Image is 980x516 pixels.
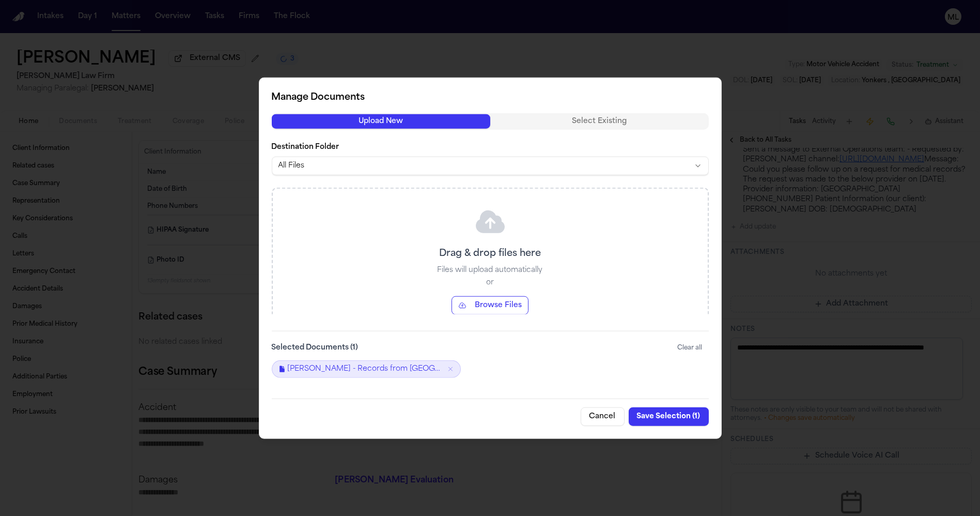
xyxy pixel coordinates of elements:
[288,363,443,374] span: [PERSON_NAME] - Records from [GEOGRAPHIC_DATA]pdf
[672,339,709,356] button: Clear all
[438,265,543,275] p: Files will upload automatically
[272,114,490,128] button: Upload New
[272,90,709,105] h2: Manage Documents
[272,342,359,353] label: Selected Documents ( 1 )
[447,365,454,372] button: Remove S. DaSilva - Records from St. John's Riverside Hospital.pdf
[272,142,709,152] label: Destination Folder
[490,114,709,128] button: Select Existing
[452,296,528,314] button: Browse Files
[629,407,709,426] button: Save Selection (1)
[439,246,541,261] p: Drag & drop files here
[486,277,494,287] p: or
[581,407,625,426] button: Cancel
